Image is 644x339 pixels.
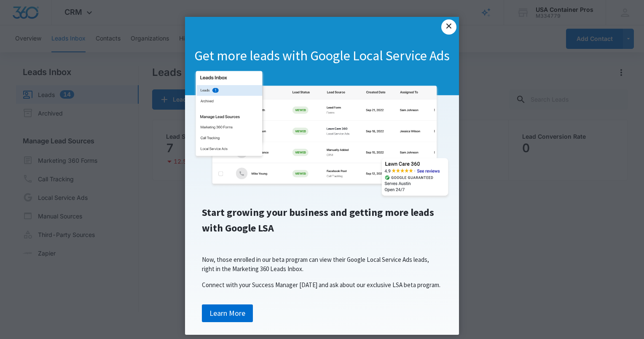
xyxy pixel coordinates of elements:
[202,206,434,219] span: Start growing your business and getting more leads
[193,239,451,248] p: ​
[202,221,274,234] span: with Google LSA
[202,281,440,289] span: Connect with your Success Manager [DATE] and ask about our exclusive LSA beta program.
[441,19,456,35] a: Close modal
[185,47,459,65] h1: Get more leads with Google Local Service Ads
[202,256,429,273] span: Now, those enrolled in our beta program can view their Google Local Service Ads leads, right in t...
[202,304,253,322] a: Learn More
